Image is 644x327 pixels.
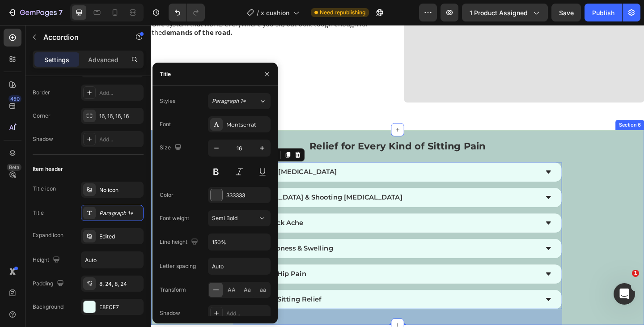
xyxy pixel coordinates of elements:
div: Line height [160,236,200,248]
div: Color [160,191,174,199]
p: [MEDICAL_DATA] & Shooting [MEDICAL_DATA] [102,183,274,193]
p: Accordion [43,32,119,42]
button: Save [551,4,581,21]
div: Add... [99,136,141,144]
button: Publish [585,4,622,21]
span: AA [228,286,236,294]
span: / [257,8,259,17]
div: Padding [33,278,66,290]
div: Rich Text Editor. Editing area: main [101,292,187,306]
div: Size [160,142,183,154]
p: 7 [59,7,63,18]
p: Relief for Every Kind of Sitting Pain [90,115,446,149]
div: Title [33,209,44,217]
div: Font [160,120,171,128]
div: Rich Text Editor. Editing area: main [101,237,199,250]
div: Title [160,70,171,78]
span: aa [260,286,266,294]
button: 7 [4,4,67,21]
span: Paragraph 1* [212,97,246,105]
div: Rich Text Editor. Editing area: main [101,209,167,222]
div: Transform [160,286,186,294]
button: Semi Bold [208,210,271,226]
iframe: Design area [151,25,644,327]
strong: demands of the road. [12,3,89,13]
input: Auto [208,258,270,274]
span: 1 [632,270,639,277]
div: Add... [226,310,268,318]
iframe: Intercom live chat [614,283,635,305]
div: Montserrat [226,121,268,129]
div: Item header [33,165,63,173]
p: Advanced [88,55,119,64]
span: Semi Bold [212,215,237,221]
p: Settings [44,55,69,64]
div: Styles [160,97,175,105]
div: E8FCF7 [99,303,141,311]
div: 450 [8,95,21,102]
div: Title icon [33,185,56,193]
span: Need republishing [320,8,365,17]
div: Background [33,303,64,311]
div: Border [33,89,50,97]
div: Height [33,254,62,266]
div: Undo/Redo [169,4,205,21]
div: Font weight [160,214,189,222]
p: Leg Numbness & Swelling [102,238,198,249]
p: Lower Back Ache [102,210,166,221]
div: Rich Text Editor. Editing area: main [101,181,275,195]
div: Paragraph 1* [99,209,141,217]
div: Corner [33,112,51,120]
div: Beta [7,164,21,171]
input: Auto [81,252,143,268]
div: Shadow [33,135,53,143]
button: 1 product assigned [462,4,548,21]
div: Rich Text Editor. Editing area: main [101,264,170,278]
div: Expand icon [33,231,64,239]
div: Section 6 [507,105,535,113]
span: Save [559,9,574,17]
span: Aa [244,286,251,294]
p: Sensitive Sitting Relief [102,293,186,304]
div: Edited [99,233,141,241]
div: 8, 24, 8, 24 [99,280,141,288]
span: 1 product assigned [470,8,528,17]
input: Auto [208,234,270,250]
div: Add... [99,89,141,97]
span: x cushion [261,8,289,17]
div: Publish [592,8,614,17]
p: SI Joint & Hip Pain [102,266,169,276]
div: Shadow [160,309,180,317]
div: No icon [99,186,141,194]
div: Accordion [101,137,131,145]
p: Tailbone ([MEDICAL_DATA] [102,155,203,166]
div: 16, 16, 16, 16 [99,112,141,120]
div: 333333 [226,191,268,200]
div: Letter spacing [160,262,196,270]
button: Paragraph 1* [208,93,271,109]
div: Rich Text Editor. Editing area: main [101,153,204,167]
